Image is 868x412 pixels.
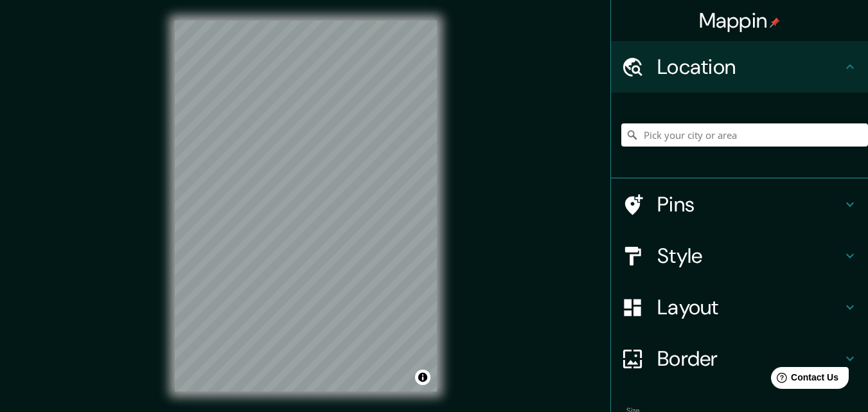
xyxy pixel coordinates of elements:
[657,294,842,320] h4: Layout
[175,21,437,391] canvas: Map
[611,230,868,282] div: Style
[611,41,868,93] div: Location
[657,192,842,217] h4: Pins
[770,17,780,28] img: pin-icon.png
[699,8,781,33] h4: Mappin
[657,346,842,372] h4: Border
[415,370,430,385] button: Toggle attribution
[621,123,868,147] input: Pick your city or area
[611,282,868,333] div: Layout
[754,362,854,398] iframe: Help widget launcher
[611,179,868,230] div: Pins
[657,243,842,269] h4: Style
[657,54,842,80] h4: Location
[611,333,868,384] div: Border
